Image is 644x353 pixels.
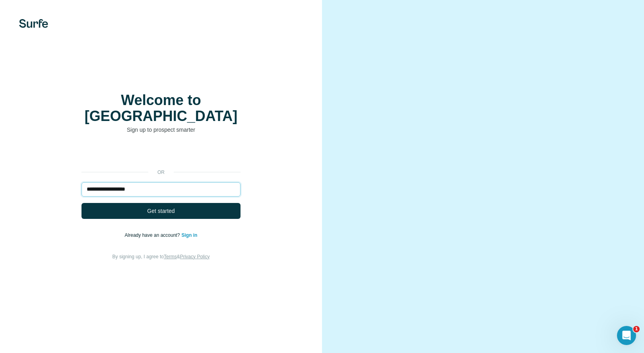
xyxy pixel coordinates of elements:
span: By signing up, I agree to & [113,254,210,259]
p: Sign up to prospect smarter [81,126,241,134]
a: Privacy Policy [180,254,210,259]
h1: Welcome to [GEOGRAPHIC_DATA] [81,92,241,124]
img: Surfe's logo [19,19,48,28]
iframe: Intercom live chat [617,326,636,345]
span: Get started [147,207,175,215]
span: Already have an account? [125,232,182,238]
p: or [148,169,174,176]
a: Sign in [181,232,197,238]
button: Get started [81,203,241,219]
a: Terms [164,254,177,259]
span: 1 [633,326,640,332]
iframe: Sign in with Google Button [78,146,244,163]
